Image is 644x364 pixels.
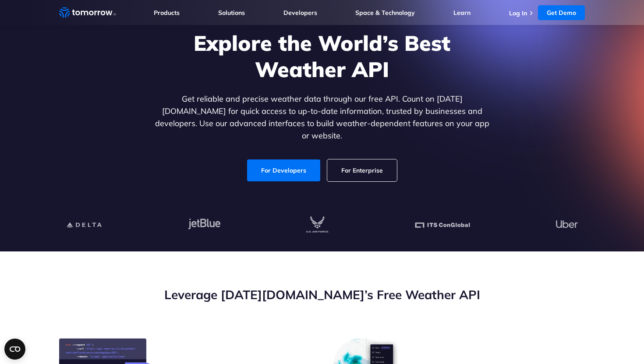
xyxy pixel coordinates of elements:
a: For Enterprise [327,159,397,181]
a: Home link [59,6,116,19]
a: Space & Technology [355,9,415,17]
a: For Developers [247,159,320,181]
h1: Explore the World’s Best Weather API [153,30,491,82]
a: Solutions [218,9,245,17]
a: Learn [453,9,471,17]
a: Log In [509,9,527,17]
button: Open CMP widget [4,339,25,360]
a: Get Demo [538,5,585,20]
a: Developers [283,9,317,17]
a: Products [154,9,180,17]
h2: Leverage [DATE][DOMAIN_NAME]’s Free Weather API [59,286,585,303]
p: Get reliable and precise weather data through our free API. Count on [DATE][DOMAIN_NAME] for quic... [153,93,491,142]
